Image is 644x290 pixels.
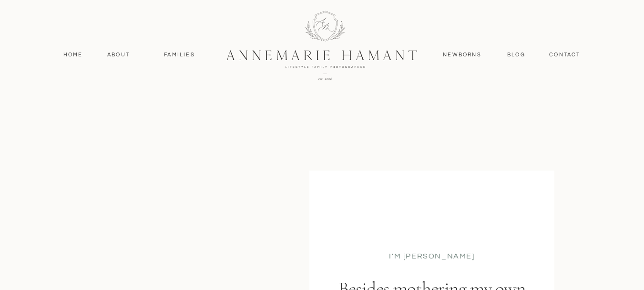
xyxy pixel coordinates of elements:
[59,51,87,59] a: Home
[389,251,475,260] p: I'M [PERSON_NAME]
[544,51,586,59] a: contact
[158,51,201,59] a: Families
[105,51,133,59] a: About
[505,51,528,59] a: Blog
[440,51,485,59] a: Newborns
